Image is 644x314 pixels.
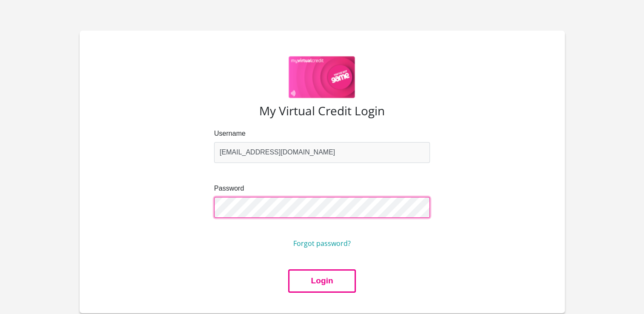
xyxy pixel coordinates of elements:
h3: My Virtual Credit Login [100,104,544,118]
label: Username [214,128,430,139]
img: game logo [289,56,355,99]
a: Forgot password? [293,239,351,248]
input: Email [214,142,430,163]
label: Password [214,183,430,194]
button: Login [288,269,355,293]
